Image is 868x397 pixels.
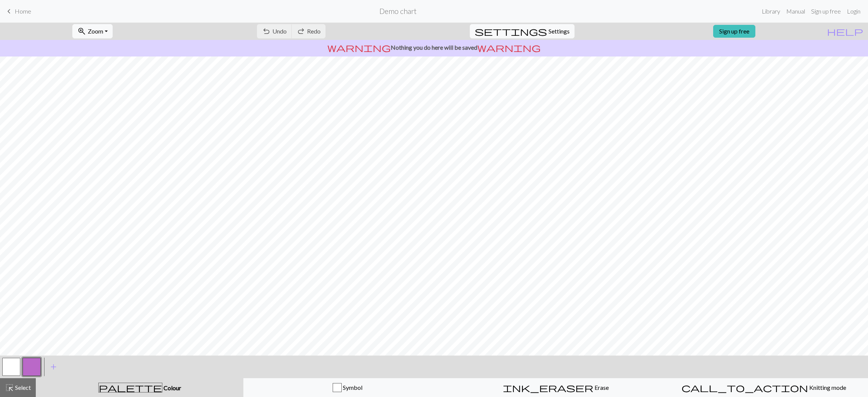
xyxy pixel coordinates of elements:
[5,6,14,17] span: keyboard_arrow_left
[783,4,808,19] a: Manual
[243,378,452,397] button: Symbol
[844,4,863,19] a: Login
[162,384,181,391] span: Colour
[15,8,31,15] span: Home
[759,4,783,19] a: Library
[99,382,162,393] span: palette
[475,27,547,36] i: Settings
[827,26,863,37] span: help
[88,27,103,35] span: Zoom
[36,378,243,397] button: Colour
[808,384,846,391] span: Knitting mode
[327,42,391,53] span: warning
[808,4,844,19] a: Sign up free
[713,25,755,38] a: Sign up free
[5,382,14,393] span: highlight_alt
[477,42,541,53] span: warning
[77,26,86,37] span: zoom_in
[682,382,808,393] span: call_to_action
[470,24,575,38] button: SettingsSettings
[5,5,31,18] a: Home
[342,384,362,391] span: Symbol
[503,382,593,393] span: ink_eraser
[14,384,31,391] span: Select
[452,378,660,397] button: Erase
[3,43,865,52] p: Nothing you do here will be saved
[549,27,570,36] span: Settings
[475,26,547,37] span: settings
[72,24,113,38] button: Zoom
[660,378,868,397] button: Knitting mode
[593,384,609,391] span: Erase
[379,7,417,15] h2: Demo chart
[49,362,58,372] span: add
